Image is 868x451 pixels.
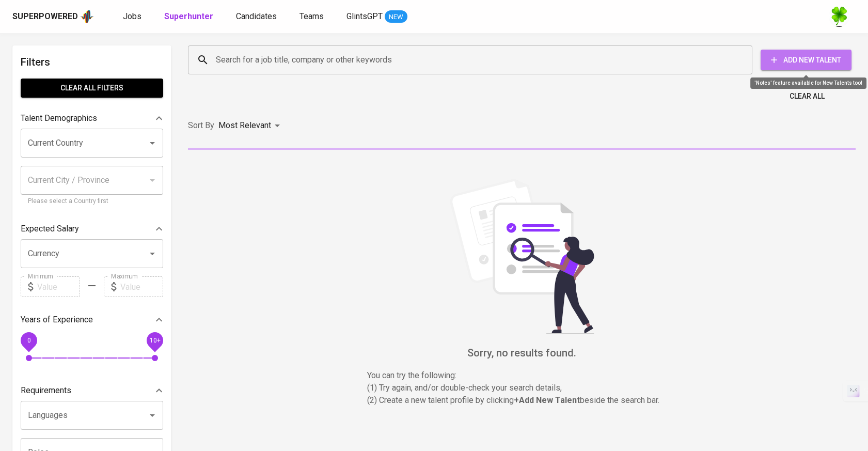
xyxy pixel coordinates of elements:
[829,6,849,27] img: f9493b8c-82b8-4f41-8722-f5d69bb1b761.jpg
[367,382,677,394] p: (1) Try again, and/or double-check your search details,
[367,369,677,382] p: You can try the following :
[21,380,163,401] div: Requirements
[445,179,599,334] img: file_searching.svg
[29,82,155,95] span: Clear All filters
[761,50,851,70] button: Add New Talent
[299,10,326,23] a: Teams
[514,395,580,405] b: + Add New Talent
[21,223,79,235] p: Expected Salary
[236,11,277,21] span: Candidates
[123,10,144,23] a: Jobs
[790,90,825,103] span: Clear All
[21,112,97,125] p: Talent Demographics
[149,337,160,344] span: 10+
[123,11,141,21] span: Jobs
[21,54,163,70] h6: Filters
[299,11,324,21] span: Teams
[120,276,163,297] input: Value
[21,384,71,397] p: Requirements
[80,9,94,24] img: app logo
[145,246,160,261] button: Open
[218,119,271,132] p: Most Relevant
[21,219,163,239] div: Expected Salary
[385,12,407,22] span: NEW
[236,10,279,23] a: Candidates
[21,108,163,129] div: Talent Demographics
[21,79,163,98] button: Clear All filters
[27,337,30,344] span: 0
[145,136,160,150] button: Open
[37,276,80,297] input: Value
[164,10,215,23] a: Superhunter
[28,196,156,207] p: Please select a Country first
[145,408,160,423] button: Open
[769,54,843,67] span: Add New Talent
[12,11,78,23] div: Superpowered
[785,87,829,106] button: Clear All
[188,119,214,132] p: Sort By
[21,314,93,326] p: Years of Experience
[21,309,163,330] div: Years of Experience
[12,9,94,24] a: Superpoweredapp logo
[218,116,283,135] div: Most Relevant
[164,11,213,21] b: Superhunter
[367,394,677,407] p: (2) Create a new talent profile by clicking beside the search bar.
[188,345,856,361] h6: Sorry, no results found.
[346,10,407,23] a: GlintsGPT NEW
[346,11,383,21] span: GlintsGPT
